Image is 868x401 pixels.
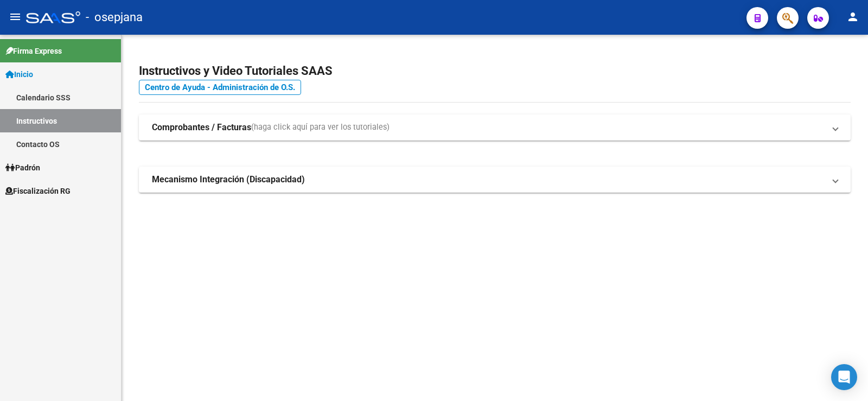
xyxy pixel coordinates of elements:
span: (haga click aquí para ver los tutoriales) [251,122,390,133]
strong: Mecanismo Integración (Discapacidad) [152,174,305,186]
span: Firma Express [5,45,62,57]
span: Padrón [5,162,40,174]
h2: Instructivos y Video Tutoriales SAAS [139,61,851,81]
mat-icon: menu [9,10,22,23]
mat-expansion-panel-header: Mecanismo Integración (Discapacidad) [139,167,851,193]
a: Centro de Ayuda - Administración de O.S. [139,80,301,95]
mat-expansion-panel-header: Comprobantes / Facturas(haga click aquí para ver los tutoriales) [139,114,851,141]
div: Open Intercom Messenger [831,364,857,390]
strong: Comprobantes / Facturas [152,122,251,133]
mat-icon: person [846,10,859,23]
span: Fiscalización RG [5,185,71,197]
span: - osepjana [86,5,143,29]
span: Inicio [5,68,33,80]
